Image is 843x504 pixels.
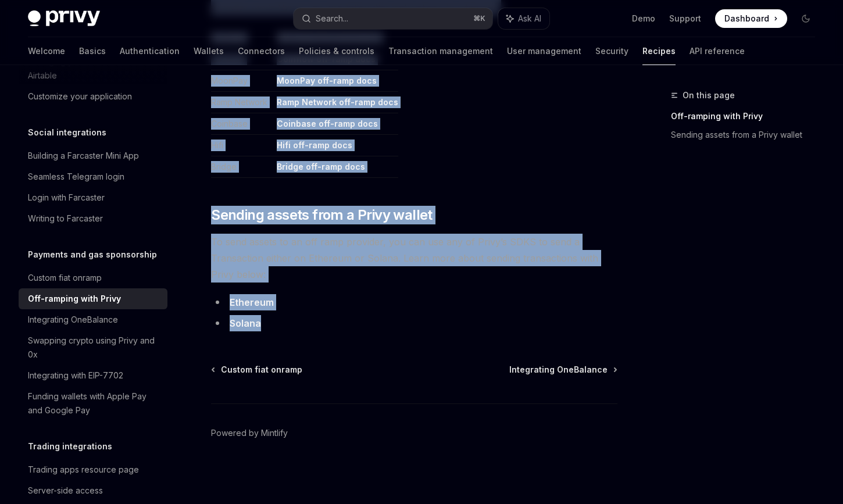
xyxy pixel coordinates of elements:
div: Building a Farcaster Mini App [28,149,139,163]
button: Toggle dark mode [796,9,815,28]
a: Bridge off-ramp docs [277,162,365,172]
div: Funding wallets with Apple Pay and Google Pay [28,389,160,417]
a: Integrating with EIP-7702 [19,365,167,386]
td: Hifi [211,135,272,156]
div: Seamless Telegram login [28,170,124,184]
a: Sending assets from a Privy wallet [671,126,824,144]
h5: Trading integrations [28,439,112,453]
a: Demo [632,13,655,24]
h5: Social integrations [28,126,106,140]
a: Hifi off-ramp docs [277,140,352,151]
a: Server-side access [19,480,167,501]
div: Swapping crypto using Privy and 0x [28,334,160,362]
a: Policies & controls [299,37,374,65]
div: Login with Farcaster [28,191,105,205]
a: Custom fiat onramp [212,364,302,376]
a: Solana [230,317,261,330]
a: Authentication [120,37,180,65]
a: Writing to Farcaster [19,208,167,229]
a: Building a Farcaster Mini App [19,145,167,166]
a: Ethereum [230,296,274,309]
td: Coinbase [211,113,272,135]
div: Server-side access [28,484,103,498]
button: Search...⌘K [294,8,493,29]
a: User management [507,37,581,65]
a: Off-ramping with Privy [671,107,824,126]
button: Ask AI [498,8,549,29]
div: Integrating with EIP-7702 [28,369,123,383]
span: Integrating OneBalance [509,364,608,376]
a: Recipes [642,37,676,65]
span: Dashboard [724,13,769,24]
a: Security [595,37,628,65]
a: API reference [690,37,745,65]
span: Ask AI [518,13,541,24]
a: Connectors [238,37,285,65]
span: Sending assets from a Privy wallet [211,206,433,224]
td: MoonPay [211,70,272,92]
a: Trading apps resource page [19,459,167,480]
a: Custom fiat onramp [19,267,167,288]
a: Wallets [194,37,224,65]
a: Integrating OneBalance [509,364,616,376]
div: Integrating OneBalance [28,313,118,327]
a: Customize your application [19,86,167,107]
td: Bridge [211,156,272,178]
h5: Payments and gas sponsorship [28,248,157,262]
div: Search... [316,12,348,26]
a: Login with Farcaster [19,187,167,208]
div: Trading apps resource page [28,463,139,477]
span: Custom fiat onramp [221,364,302,376]
a: Support [669,13,701,24]
a: Transaction management [388,37,493,65]
a: Integrating OneBalance [19,309,167,330]
a: Basics [79,37,106,65]
a: Swapping crypto using Privy and 0x [19,330,167,365]
div: Custom fiat onramp [28,271,102,285]
a: Ramp Network off-ramp docs [277,97,398,108]
a: MoonPay off-ramp docs [277,76,377,86]
img: dark logo [28,10,100,27]
span: To send assets to an off ramp provider, you can use any of Privy’s SDKS to send a Transaction eit... [211,234,617,283]
span: ⌘ K [473,14,485,23]
a: Dashboard [715,9,787,28]
a: Off-ramping with Privy [19,288,167,309]
a: Coinbase off-ramp docs [277,119,378,129]
td: Ramp Network [211,92,272,113]
a: Seamless Telegram login [19,166,167,187]
a: Powered by Mintlify [211,427,288,439]
div: Writing to Farcaster [28,212,103,226]
a: Funding wallets with Apple Pay and Google Pay [19,386,167,421]
span: On this page [683,88,735,102]
a: Welcome [28,37,65,65]
div: Off-ramping with Privy [28,292,121,306]
div: Customize your application [28,90,132,103]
